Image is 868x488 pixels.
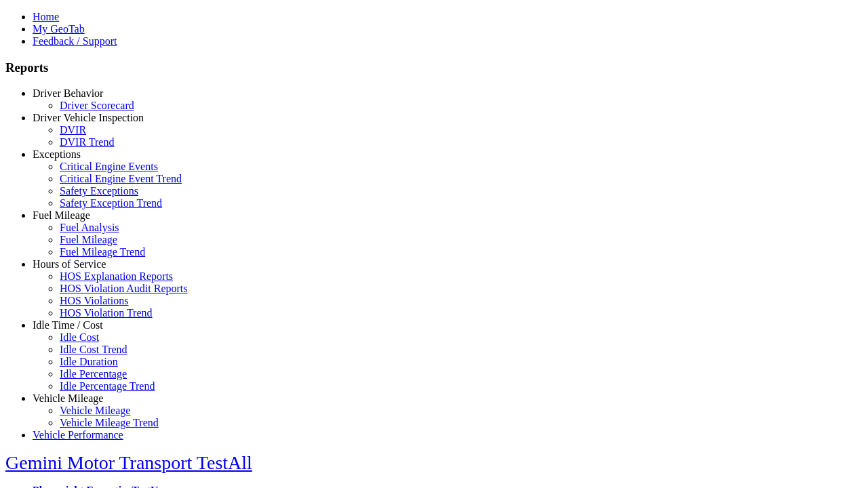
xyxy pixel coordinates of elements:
[33,112,144,123] a: Driver Vehicle Inspection
[33,258,106,270] a: Hours of Service
[60,331,99,343] a: Idle Cost
[5,60,863,75] h3: Reports
[33,87,103,99] a: Driver Behavior
[60,380,155,392] a: Idle Percentage Trend
[60,344,127,355] a: Idle Cost Trend
[60,234,117,245] a: Fuel Mileage
[60,173,182,184] a: Critical Engine Event Trend
[60,100,134,111] a: Driver Scorecard
[33,148,81,160] a: Exceptions
[33,35,117,47] a: Feedback / Support
[60,246,145,258] a: Fuel Mileage Trend
[60,368,127,380] a: Idle Percentage
[5,452,252,473] a: Gemini Motor Transport TestAll
[60,124,86,136] a: DVIR
[60,197,162,209] a: Safety Exception Trend
[33,23,85,35] a: My GeoTab
[60,417,159,428] a: Vehicle Mileage Trend
[60,307,153,319] a: HOS Violation Trend
[60,270,173,282] a: HOS Explanation Reports
[60,185,138,197] a: Safety Exceptions
[33,392,103,404] a: Vehicle Mileage
[60,136,114,148] a: DVIR Trend
[33,209,90,221] a: Fuel Mileage
[60,222,119,233] a: Fuel Analysis
[60,161,158,172] a: Critical Engine Events
[60,405,130,416] a: Vehicle Mileage
[60,295,128,306] a: HOS Violations
[33,11,59,22] a: Home
[33,319,103,331] a: Idle Time / Cost
[60,356,118,367] a: Idle Duration
[60,283,188,294] a: HOS Violation Audit Reports
[33,429,123,441] a: Vehicle Performance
